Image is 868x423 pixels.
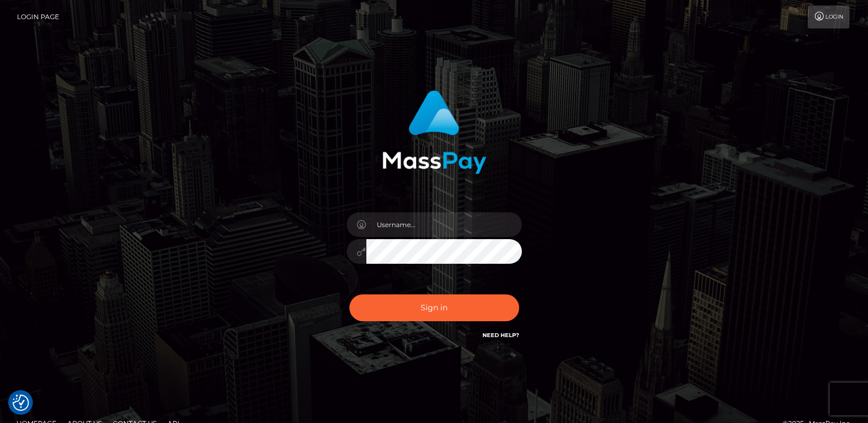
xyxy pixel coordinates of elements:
button: Consent Preferences [13,395,29,411]
a: Login Page [17,5,59,28]
input: Username... [366,212,522,237]
a: Login [808,5,849,28]
a: Need Help? [482,332,519,339]
img: MassPay Login [382,90,486,174]
button: Sign in [349,294,519,321]
img: Revisit consent button [13,395,29,411]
